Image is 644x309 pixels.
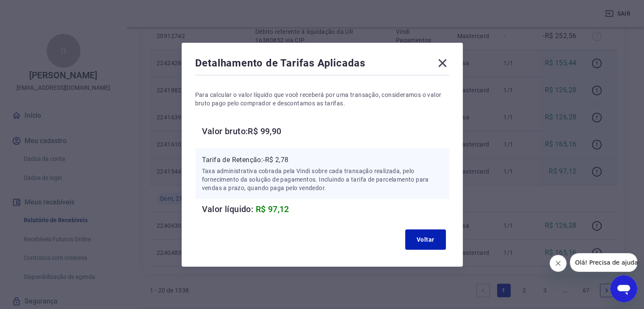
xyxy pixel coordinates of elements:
span: R$ 97,12 [256,204,289,214]
h6: Valor líquido: [202,202,449,216]
span: Olá! Precisa de ajuda? [5,6,71,13]
iframe: Botão para abrir a janela de mensagens [610,275,637,302]
h6: Valor bruto: R$ 99,90 [202,124,449,138]
button: Voltar [405,229,446,250]
iframe: Fechar mensagem [550,255,567,272]
p: Tarifa de Retenção: -R$ 2,78 [202,155,442,165]
div: Detalhamento de Tarifas Aplicadas [195,56,449,73]
p: Taxa administrativa cobrada pela Vindi sobre cada transação realizada, pelo fornecimento da soluç... [202,167,442,192]
p: Para calcular o valor líquido que você receberá por uma transação, consideramos o valor bruto pag... [195,91,449,108]
iframe: Mensagem da empresa [570,253,637,272]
